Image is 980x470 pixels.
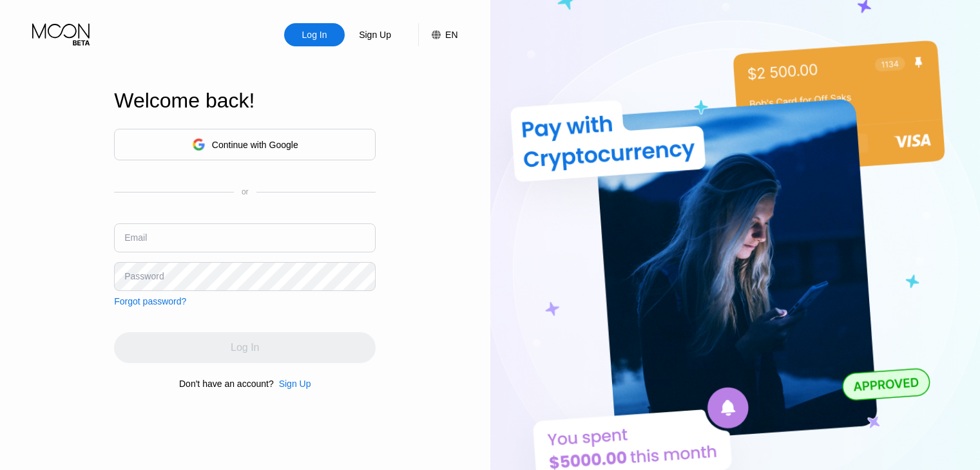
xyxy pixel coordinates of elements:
[114,129,376,160] div: Continue with Google
[124,271,164,281] div: Password
[114,89,376,113] div: Welcome back!
[445,30,457,40] div: EN
[114,296,186,306] div: Forgot password?
[279,379,311,389] div: Sign Up
[212,140,298,150] div: Continue with Google
[358,28,392,41] div: Sign Up
[418,23,457,46] div: EN
[301,28,329,41] div: Log In
[345,23,405,46] div: Sign Up
[124,232,147,243] div: Email
[242,187,249,196] div: or
[274,379,311,389] div: Sign Up
[284,23,345,46] div: Log In
[179,379,274,389] div: Don't have an account?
